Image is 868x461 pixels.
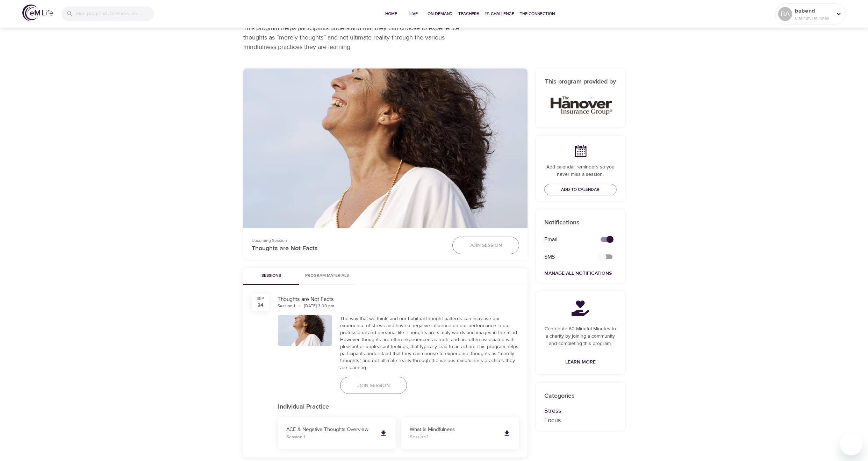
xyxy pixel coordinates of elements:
div: Email [540,231,592,248]
span: Learn More [565,358,596,367]
div: [DATE] 3:00 pm [304,303,334,309]
p: Session 1 [410,434,497,441]
span: The Connection [520,10,555,17]
div: Sep [257,296,264,302]
button: Join Session [452,237,519,254]
p: Categories [544,391,617,401]
p: Focus [544,416,617,425]
div: 24 [258,302,263,309]
span: Add to Calendar [561,186,600,193]
p: ACE & Negative Thoughts Overview [286,426,374,434]
p: What Is Mindfulness [410,426,497,434]
button: Add to Calendar [544,184,617,195]
span: On-Demand [428,10,453,17]
p: Stress [544,406,617,416]
p: Thoughts are Not Facts [252,244,444,253]
span: Live [405,10,422,17]
span: Home [383,10,400,17]
div: The way that we think, and our habitual thought patterns can increase our experience of stress an... [340,315,519,371]
span: Join Session [357,381,390,390]
a: ACE & Negative Thoughts OverviewSession 1 [278,417,396,449]
p: Upcoming Session [252,237,444,244]
span: Join Session [469,241,502,250]
img: logo [22,5,53,21]
span: Teachers [458,10,479,17]
input: Find programs, teachers, etc... [76,6,154,21]
p: Notifications [544,218,617,227]
p: Contribute 60 Mindful Minutes to a charity by joining a community and completing this program. [544,325,617,347]
div: Session 1 [278,303,295,309]
p: Individual Practice [278,402,519,412]
p: babend [795,7,832,15]
a: Manage All Notifications [544,270,612,276]
span: Program Materials [303,272,351,280]
button: Join Session [340,377,407,394]
span: Sessions [248,272,295,280]
p: Session 1 [286,434,374,441]
a: What Is MindfulnessSession 1 [401,417,519,449]
a: Learn More [562,356,598,369]
p: Add calendar reminders so you never miss a session. [544,164,617,178]
div: SMS [540,249,592,265]
h6: This program provided by [544,77,617,87]
span: 1% Challenge [485,10,514,17]
iframe: Button to launch messaging window [840,433,862,455]
img: HIG_wordmrk_k.jpg [544,93,617,117]
p: 0 Mindful Minutes [795,15,832,21]
div: BA [778,7,792,21]
div: Thoughts are Not Facts [278,295,519,303]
